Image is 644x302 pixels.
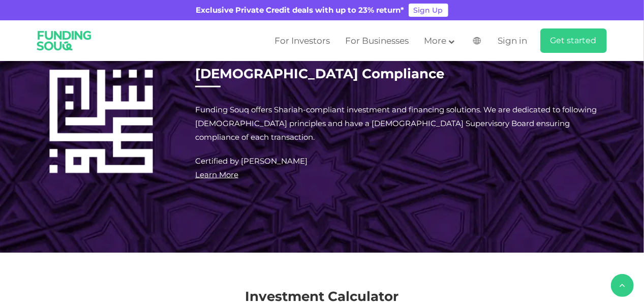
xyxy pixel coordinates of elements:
img: Compliance Image [40,61,162,183]
a: Learn More [195,170,238,179]
span: More [424,36,446,46]
span: Funding Souq offers Shariah-compliant investment and financing solutions. We are dedicated to fol... [195,105,597,142]
img: Logo [30,22,99,59]
button: back [611,274,634,297]
span: [DEMOGRAPHIC_DATA] Compliance [195,66,444,82]
a: Sign in [496,33,528,49]
span: Get started [550,36,597,45]
span: Sign in [498,36,528,46]
p: Certified by [PERSON_NAME] [195,154,604,168]
a: For Businesses [343,33,411,49]
img: SA Flag [473,37,481,44]
div: Exclusive Private Credit deals with up to 23% return* [196,5,405,16]
a: For Investors [272,33,332,49]
a: Sign Up [409,4,448,17]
